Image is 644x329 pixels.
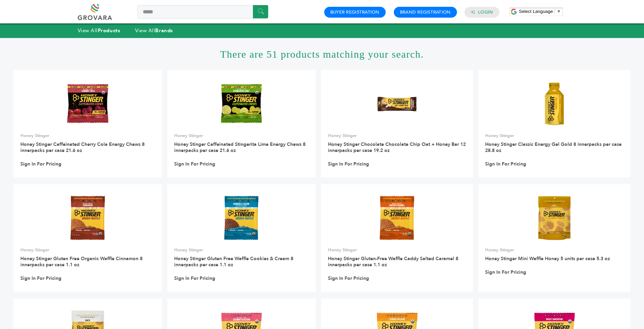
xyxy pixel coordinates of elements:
strong: Brands [155,27,173,34]
a: Sign In For Pricing [485,269,526,275]
h1: There are 51 products matching your search. [14,38,630,70]
p: Honey Stinger [174,133,309,139]
p: Honey Stinger [20,247,155,253]
a: Sign In For Pricing [174,275,215,282]
img: Honey Stinger Mini Waffle Honey 5 units per case 5.3 oz [530,193,579,243]
a: Honey Stinger Classic Energy Gel Gold 8 innerpacks per case 28.8 oz [485,141,622,154]
a: Buyer Registration [330,9,380,15]
strong: Products [98,27,120,34]
img: Honey Stinger Classic Energy Gel Gold 8 innerpacks per case 28.8 oz [530,79,579,128]
a: Honey Stinger Gluten-Free Waffle Caddy Salted Caramel 8 innerpacks per case 1.1 oz [328,255,458,268]
a: View AllBrands [135,27,173,34]
a: Honey Stinger Gluten Free Organic Waffle Cinnamon 8 innerpacks per case 1.1 oz [20,255,143,268]
a: Sign In For Pricing [485,161,526,167]
a: Sign In For Pricing [20,275,61,282]
a: Login [478,9,493,15]
input: Search a product or brand... [137,5,268,19]
span: Select Language [519,9,553,14]
a: Honey Stinger Caffeinated Stingerita Lime Energy Chews 8 innerpacks per case 21.6 oz [174,141,306,154]
span: ▼ [557,9,561,14]
p: Honey Stinger [328,247,466,253]
a: Honey Stinger Gluten Free Waffle Cookies & Cream 8 innerpacks per case 1.1 oz [174,255,293,268]
img: Honey Stinger Caffeinated Cherry Cola Energy Chews 8 innerpacks per case 21.6 oz [63,79,112,128]
a: Sign In For Pricing [328,161,369,167]
img: Honey Stinger Caffeinated Stingerita Lime Energy Chews 8 innerpacks per case 21.6 oz [217,79,266,128]
p: Honey Stinger [485,247,624,253]
img: Honey Stinger Chocolate Chocolate Chip Oat + Honey Bar 12 innerpacks per case 19.2 oz [372,79,422,128]
a: Honey Stinger Mini Waffle Honey 5 units per case 5.3 oz [485,255,610,262]
p: Honey Stinger [485,133,624,139]
img: Honey Stinger Gluten Free Waffle Cookies & Cream 8 innerpacks per case 1.1 oz [217,193,266,243]
a: Honey Stinger Caffeinated Cherry Cola Energy Chews 8 innerpacks per case 21.6 oz [20,141,145,154]
a: Brand Registration [400,9,451,15]
a: Select Language​ [519,9,561,14]
a: Honey Stinger Chocolate Chocolate Chip Oat + Honey Bar 12 innerpacks per case 19.2 oz [328,141,466,154]
a: View AllProducts [78,27,121,34]
p: Honey Stinger [20,133,155,139]
img: Honey Stinger Gluten Free Organic Waffle Cinnamon 8 innerpacks per case 1.1 oz [63,193,112,243]
a: Sign In For Pricing [328,275,369,282]
a: Sign In For Pricing [174,161,215,167]
a: Sign In For Pricing [20,161,61,167]
span: ​ [555,9,555,14]
p: Honey Stinger [174,247,309,253]
p: Honey Stinger [328,133,466,139]
img: Honey Stinger Gluten-Free Waffle Caddy Salted Caramel 8 innerpacks per case 1.1 oz [372,193,422,243]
